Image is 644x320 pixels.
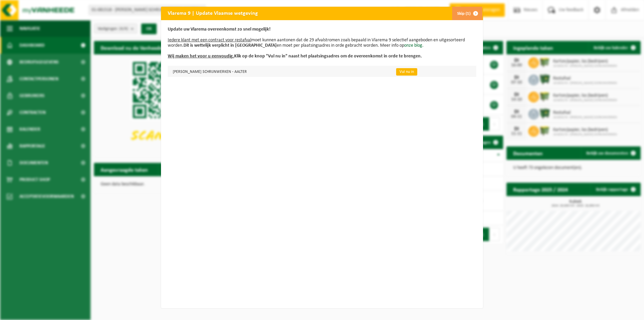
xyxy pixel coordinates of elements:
[168,27,476,59] p: moet kunnen aantonen dat de 29 afvalstromen zoals bepaald in Vlarema 9 selectief aangeboden en ui...
[168,54,234,59] u: Wij maken het voor u eenvoudig.
[161,7,265,19] h2: Vlarema 9 | Update Vlaamse wetgeving
[452,7,482,20] button: Skip (1)
[168,66,390,77] td: [PERSON_NAME] SCHRIJNWERKEN - AALTER
[168,27,271,32] b: Update uw Vlarema overeenkomst zo snel mogelijk!
[183,43,277,48] b: Dit is wettelijk verplicht in [GEOGRAPHIC_DATA]
[168,38,251,43] u: Iedere klant met een contract voor restafval
[168,54,422,59] b: Klik op de knop "Vul nu in" naast het plaatsingsadres om de overeenkomst in orde te brengen.
[404,43,424,48] a: onze blog.
[396,68,417,76] a: Vul nu in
